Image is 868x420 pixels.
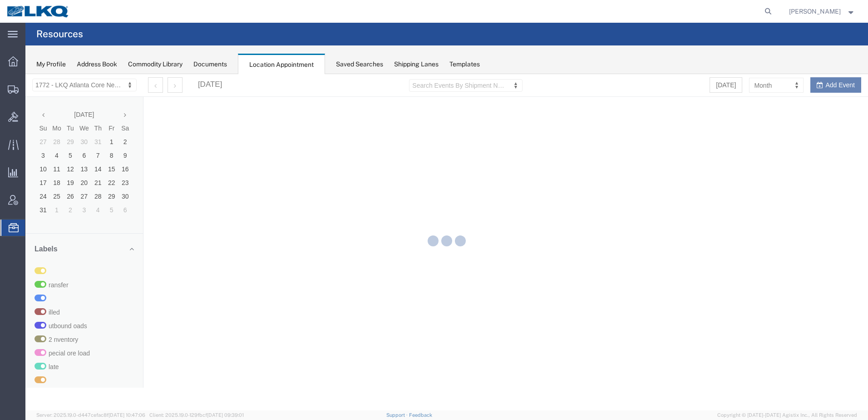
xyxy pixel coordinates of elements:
[386,412,409,418] a: Support
[336,60,383,69] div: Saved Searches
[6,5,70,18] img: logo
[193,60,227,69] div: Documents
[36,412,145,418] span: Server: 2025.19.0-d447cefac8f
[108,412,145,418] span: [DATE] 10:47:06
[149,412,244,418] span: Client: 2025.19.0-129fbcf
[128,60,182,69] div: Commodity Library
[789,6,841,16] span: Brian Schmidt
[789,6,856,17] button: [PERSON_NAME]
[36,60,66,69] div: My Profile
[36,23,83,45] h4: Resources
[717,411,857,419] span: Copyright © [DATE]-[DATE] Agistix Inc., All Rights Reserved
[394,60,439,69] div: Shipping Lanes
[238,54,325,75] div: Location Appointment
[449,60,480,69] div: Templates
[409,412,432,418] a: Feedback
[77,60,117,69] div: Address Book
[207,412,244,418] span: [DATE] 09:39:01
